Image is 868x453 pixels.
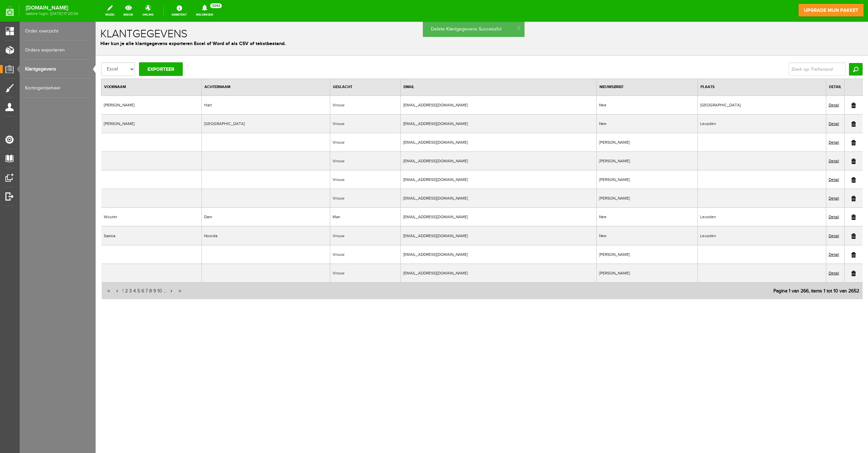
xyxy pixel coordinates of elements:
td: Nee [501,205,602,223]
td: Vrouw [235,74,305,92]
td: Man [235,186,305,205]
td: [EMAIL_ADDRESS][DOMAIN_NAME] [305,242,501,261]
td: [EMAIL_ADDRESS][DOMAIN_NAME] [305,167,501,186]
td: Vrouw [235,223,305,242]
td: [PERSON_NAME] [501,149,602,167]
td: [EMAIL_ADDRESS][DOMAIN_NAME] [305,223,501,242]
td: [GEOGRAPHIC_DATA] [106,92,235,111]
td: Vrouw [235,92,305,111]
td: Dam [106,186,235,205]
a: 7 [49,263,53,276]
a: x [421,2,425,9]
input: Eerste pagina [9,266,17,273]
th: Detail [730,57,749,74]
td: [PERSON_NAME] [6,92,106,111]
td: [EMAIL_ADDRESS][DOMAIN_NAME] [305,149,501,167]
a: 3 [33,263,37,276]
th: Geslacht [235,57,305,74]
td: Wouter [6,186,106,205]
th: Achternaam [106,57,235,74]
a: Kortingenbeheer [25,79,90,98]
a: 4 [37,263,41,276]
td: Vrouw [235,130,305,149]
a: Detail [733,100,744,104]
a: Detail [733,174,744,179]
td: [EMAIL_ADDRESS][DOMAIN_NAME] [305,205,501,223]
td: Noorda [106,205,235,223]
a: Orders exporteren [25,41,90,60]
a: Meldingen3342 [192,3,217,18]
th: Plaats [602,57,730,74]
input: Zoek op Trefwoord [693,41,750,54]
td: [PERSON_NAME] [501,111,602,130]
a: Detail [733,249,744,254]
a: Detail [733,81,744,86]
a: Order overzicht [25,22,90,41]
a: 8 [53,263,57,276]
td: [EMAIL_ADDRESS][DOMAIN_NAME] [305,130,501,149]
td: Leusden [602,186,730,205]
td: Leusden [602,205,730,223]
a: 6 [45,263,49,276]
td: Vrouw [235,167,305,186]
td: [EMAIL_ADDRESS][DOMAIN_NAME] [305,92,501,111]
td: [PERSON_NAME] [501,223,602,242]
h1: Klantgegevens [5,6,768,18]
a: Detail [733,193,744,198]
td: Hart [106,74,235,92]
input: Exporteer [43,41,87,54]
a: 9 [57,263,61,276]
a: Detail [733,156,744,160]
a: 1 [26,263,29,276]
td: [PERSON_NAME] [501,130,602,149]
a: upgrade mijn pakket [798,3,864,17]
a: ... [67,263,72,276]
span: 10 [61,263,67,276]
td: [EMAIL_ADDRESS][DOMAIN_NAME] [305,186,501,205]
div: Pagina 1 van 266, items 1 tot 10 van 2652 [674,263,767,276]
strong: [DOMAIN_NAME] [26,6,78,10]
td: Nee [501,74,602,92]
th: Email [305,57,501,74]
p: Delete Klantgegevens Successful [335,4,421,11]
a: bekijk [119,3,137,18]
span: 2 [29,263,33,276]
td: Vrouw [235,111,305,130]
td: Saskia [6,205,106,223]
td: Nee [501,186,602,205]
td: [GEOGRAPHIC_DATA] [602,74,730,92]
td: [PERSON_NAME] [501,167,602,186]
span: 3342 [210,3,222,8]
td: [PERSON_NAME] [6,74,106,92]
th: Nieuwsbrief [501,57,602,74]
td: [EMAIL_ADDRESS][DOMAIN_NAME] [305,74,501,92]
span: laatste login: [DATE] 17:20:04 [26,12,78,16]
td: [PERSON_NAME] [501,242,602,261]
a: Assistent [167,3,191,18]
th: Voornaam [6,57,106,74]
a: wijzig [101,3,118,18]
td: [EMAIL_ADDRESS][DOMAIN_NAME] [305,111,501,130]
td: Leusden [602,92,730,111]
input: Zoeken [753,41,767,54]
a: Klantgegevens [25,60,90,79]
a: Detail [733,137,744,142]
input: Vorige pagina [18,266,26,273]
input: Laatste pagina [80,266,88,273]
a: 5 [41,263,45,276]
td: Vrouw [235,205,305,223]
input: Volgende pagina [72,266,79,273]
a: Detail [733,118,744,123]
td: Vrouw [235,242,305,261]
td: Vrouw [235,149,305,167]
a: Detail [733,230,744,235]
